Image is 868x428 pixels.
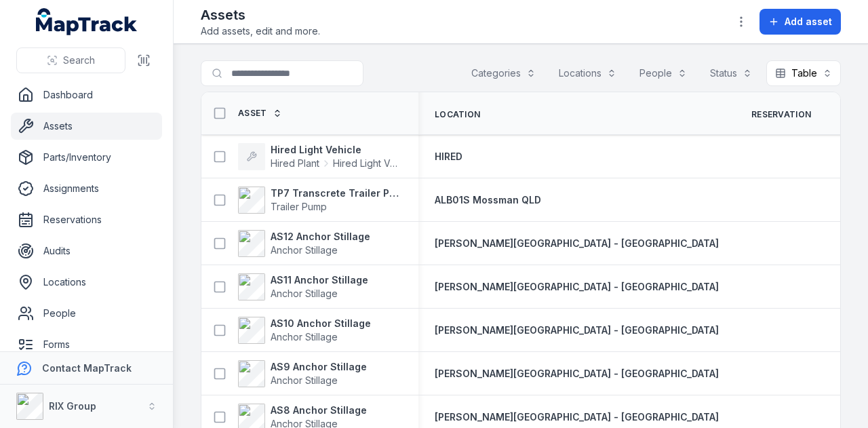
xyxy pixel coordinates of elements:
a: HIRED [435,150,462,163]
span: [PERSON_NAME][GEOGRAPHIC_DATA] - [GEOGRAPHIC_DATA] [435,281,719,292]
span: HIRED [435,151,462,162]
span: ALB01S Mossman QLD [435,194,541,206]
span: Anchor Stillage [271,244,338,256]
button: Categories [462,60,545,86]
strong: TP7 Transcrete Trailer Pump [271,187,402,200]
strong: AS9 Anchor Stillage [271,360,367,374]
span: [PERSON_NAME][GEOGRAPHIC_DATA] - [GEOGRAPHIC_DATA] [435,237,719,249]
span: Anchor Stillage [271,374,338,386]
span: Reservation [751,109,811,120]
strong: AS10 Anchor Stillage [271,317,371,330]
a: Assets [11,113,162,140]
strong: AS12 Anchor Stillage [271,230,370,244]
a: [PERSON_NAME][GEOGRAPHIC_DATA] - [GEOGRAPHIC_DATA] [435,410,719,424]
span: Trailer Pump [271,201,327,212]
a: People [11,300,162,327]
button: Add asset [759,9,841,35]
strong: Contact MapTrack [42,362,132,374]
a: [PERSON_NAME][GEOGRAPHIC_DATA] - [GEOGRAPHIC_DATA] [435,324,719,337]
a: AS11 Anchor StillageAnchor Stillage [238,273,368,300]
a: Audits [11,237,162,265]
a: ALB01S Mossman QLD [435,193,541,207]
strong: AS8 Anchor Stillage [271,404,367,417]
strong: AS11 Anchor Stillage [271,273,368,287]
span: Location [435,109,480,120]
a: [PERSON_NAME][GEOGRAPHIC_DATA] - [GEOGRAPHIC_DATA] [435,237,719,250]
span: Anchor Stillage [271,331,338,343]
a: Dashboard [11,81,162,109]
span: Anchor Stillage [271,288,338,299]
span: Hired Plant [271,157,319,170]
a: AS9 Anchor StillageAnchor Stillage [238,360,367,387]
strong: RIX Group [49,400,96,412]
a: Parts/Inventory [11,144,162,171]
a: MapTrack [36,8,138,35]
span: Asset [238,108,267,119]
a: AS12 Anchor StillageAnchor Stillage [238,230,370,257]
a: [PERSON_NAME][GEOGRAPHIC_DATA] - [GEOGRAPHIC_DATA] [435,367,719,381]
a: Locations [11,269,162,296]
a: [PERSON_NAME][GEOGRAPHIC_DATA] - [GEOGRAPHIC_DATA] [435,280,719,294]
a: Reservations [11,206,162,233]
span: Add assets, edit and more. [201,24,320,38]
button: People [631,60,696,86]
button: Locations [550,60,625,86]
a: Hired Light VehicleHired PlantHired Light Vehicle [238,143,402,170]
button: Search [16,47,125,73]
span: Hired Light Vehicle [333,157,402,170]
button: Table [766,60,841,86]
span: [PERSON_NAME][GEOGRAPHIC_DATA] - [GEOGRAPHIC_DATA] [435,411,719,423]
a: AS10 Anchor StillageAnchor Stillage [238,317,371,344]
span: [PERSON_NAME][GEOGRAPHIC_DATA] - [GEOGRAPHIC_DATA] [435,368,719,379]
span: Search [63,54,95,67]
a: Asset [238,108,282,119]
a: Forms [11,331,162,358]
h2: Assets [201,5,320,24]
span: Add asset [785,15,832,28]
a: TP7 Transcrete Trailer PumpTrailer Pump [238,187,402,214]
button: Status [701,60,761,86]
span: [PERSON_NAME][GEOGRAPHIC_DATA] - [GEOGRAPHIC_DATA] [435,324,719,336]
a: Assignments [11,175,162,202]
strong: Hired Light Vehicle [271,143,402,157]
